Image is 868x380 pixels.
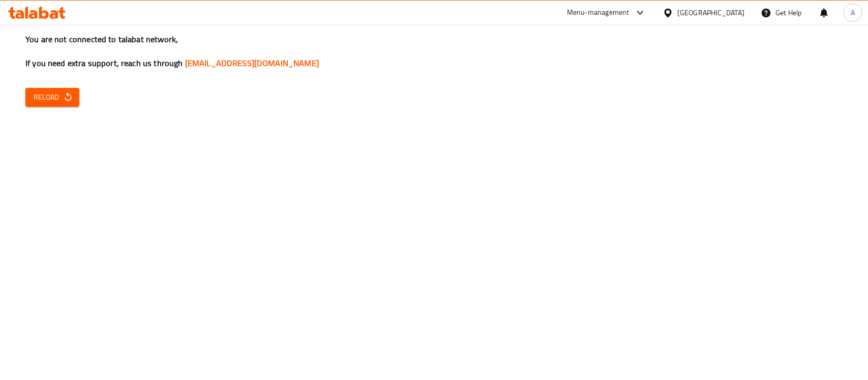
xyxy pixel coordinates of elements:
div: [GEOGRAPHIC_DATA] [677,7,744,18]
span: Reload [34,91,71,104]
h3: You are not connected to talabat network, If you need extra support, reach us through [25,34,843,69]
a: [EMAIL_ADDRESS][DOMAIN_NAME] [185,55,319,71]
button: Reload [25,88,79,107]
span: A [851,7,855,18]
div: Menu-management [567,7,630,19]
